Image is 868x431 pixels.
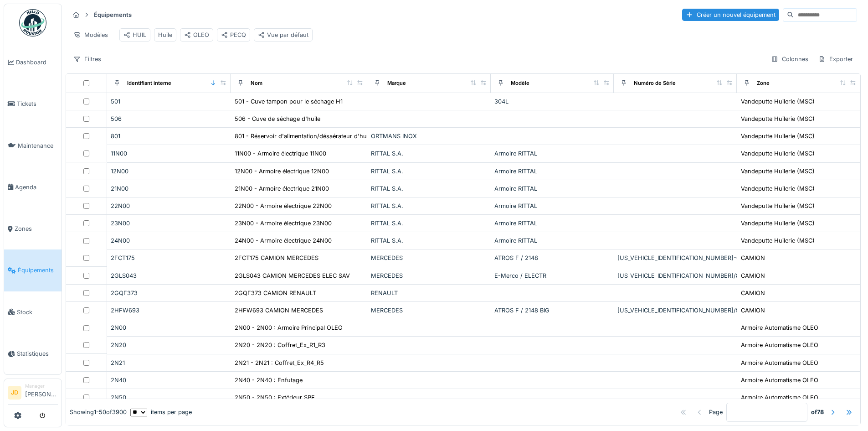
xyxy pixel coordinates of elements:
div: Zone [757,79,770,87]
div: Vandeputte Huilerie (MSC) [741,132,815,140]
div: Armoire Automatisme OLEO [741,323,818,332]
div: 23N00 [111,219,226,228]
div: Armoire RITTAL [494,236,610,245]
div: 2N00 [111,323,226,332]
a: Dashboard [4,42,62,83]
div: Créer un nouvel équipement [682,9,779,21]
div: 11N00 - Armoire électrique 11N00 [235,149,326,158]
div: 2FCT175 CAMION MERCEDES [235,254,318,262]
div: [US_VEHICLE_IDENTIFICATION_NUMBER]-01 [617,254,733,262]
a: Agenda [4,166,62,208]
div: 801 [111,132,226,140]
div: Showing 1 - 50 of 3900 [70,408,127,417]
div: Exporter [814,52,857,66]
span: Stock [17,308,58,317]
div: Armoire RITTAL [494,184,610,193]
div: RITTAL S.A. [371,202,487,210]
div: Huile [158,31,172,39]
div: 2N20 [111,341,226,349]
strong: of 78 [811,408,824,417]
div: ATROS F / 2148 BIG [494,306,610,315]
div: 2HFW693 CAMION MERCEDES [235,306,323,315]
div: Modèle [511,79,529,87]
div: RITTAL S.A. [371,219,487,228]
div: PECQ [221,31,246,39]
div: Armoire RITTAL [494,149,610,158]
div: Vandeputte Huilerie (MSC) [741,114,815,123]
div: CAMION [741,271,765,280]
div: CAMION [741,254,765,262]
div: RITTAL S.A. [371,167,487,176]
a: Statistiques [4,333,62,374]
span: Dashboard [16,58,58,67]
div: 2GQF373 CAMION RENAULT [235,289,316,297]
div: 2GLS043 CAMION MERCEDES ELEC SAV [235,271,350,280]
div: 2N40 [111,376,226,384]
div: 24N00 - Armoire électrique 24N00 [235,236,332,245]
div: Armoire Automatisme OLEO [741,376,818,384]
div: MERCEDES [371,254,487,262]
div: Armoire Automatisme OLEO [741,341,818,349]
div: 2GQF373 [111,289,226,297]
div: 22N00 - Armoire électrique 22N00 [235,202,332,210]
div: 2N50 - 2N50 : Extérieur SPF [235,393,315,402]
div: 2FCT175 [111,254,226,262]
div: Armoire RITTAL [494,219,610,228]
div: Marque [387,79,406,87]
a: Maintenance [4,125,62,166]
li: JD [8,386,21,400]
div: ORTMANS INOX [371,132,487,140]
a: JD Manager[PERSON_NAME] [8,383,58,405]
span: Statistiques [17,349,58,358]
span: Tickets [17,99,58,108]
div: RITTAL S.A. [371,236,487,245]
div: Vandeputte Huilerie (MSC) [741,97,815,106]
div: 23N00 - Armoire électrique 23N00 [235,219,332,228]
div: RITTAL S.A. [371,149,487,158]
span: Équipements [18,266,58,275]
div: 2HFW693 [111,306,226,315]
div: Vandeputte Huilerie (MSC) [741,236,815,245]
div: 506 [111,114,226,123]
div: Modèles [69,28,112,42]
li: [PERSON_NAME] [25,383,58,402]
div: Vue par défaut [258,31,308,39]
a: Zones [4,208,62,249]
img: Badge_color-CXgf-gQk.svg [19,9,46,36]
div: 2N50 [111,393,226,402]
div: MERCEDES [371,271,487,280]
div: 22N00 [111,202,226,210]
div: 2N21 - 2N21 : Coffret_Ex_R4_R5 [235,358,324,367]
div: 12N00 - Armoire électrique 12N00 [235,167,329,176]
div: 304L [494,97,610,106]
div: CAMION [741,289,765,297]
div: 24N00 [111,236,226,245]
div: 2N40 - 2N40 : Enfutage [235,376,303,384]
div: 12N00 [111,167,226,176]
div: 501 - Cuve tampon pour le séchage H1 [235,97,343,106]
div: 21N00 - Armoire électrique 21N00 [235,184,329,193]
div: RENAULT [371,289,487,297]
div: 11N00 [111,149,226,158]
strong: Équipements [90,10,135,19]
div: Manager [25,383,58,389]
span: Agenda [15,183,58,192]
div: [US_VEHICLE_IDENTIFICATION_NUMBER]/87 [617,271,733,280]
a: Stock [4,291,62,333]
div: Vandeputte Huilerie (MSC) [741,149,815,158]
div: 506 - Cuve de séchage d'huile [235,114,320,123]
div: 2N20 - 2N20 : Coffret_Ex_R1_R3 [235,341,325,349]
div: Identifiant interne [127,79,171,87]
div: Armoire RITTAL [494,167,610,176]
div: Vandeputte Huilerie (MSC) [741,202,815,210]
div: [US_VEHICLE_IDENTIFICATION_NUMBER]/91 [617,306,733,315]
div: HUIL [123,31,146,39]
div: Vandeputte Huilerie (MSC) [741,219,815,228]
div: 21N00 [111,184,226,193]
div: 2N21 [111,358,226,367]
div: Page [709,408,723,417]
div: Filtres [69,52,105,66]
div: 2GLS043 [111,271,226,280]
div: RITTAL S.A. [371,184,487,193]
div: E-Merco / ELECTR [494,271,610,280]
